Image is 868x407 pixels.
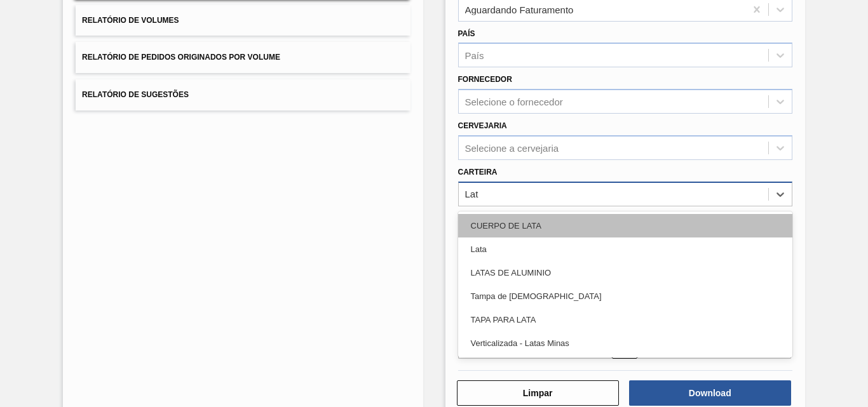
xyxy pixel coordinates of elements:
[458,284,792,308] div: Tampa de [DEMOGRAPHIC_DATA]
[465,142,559,153] div: Selecione a cervejaria
[465,4,574,15] div: Aguardando Faturamento
[458,121,507,130] label: Cervejaria
[82,90,189,99] span: Relatório de Sugestões
[458,168,498,177] label: Carteira
[458,308,792,331] div: TAPA PARA LATA
[76,5,410,36] button: Relatório de Volumes
[76,42,410,73] button: Relatório de Pedidos Originados por Volume
[458,331,792,355] div: Verticalizada - Latas Minas
[465,50,484,61] div: País
[458,237,792,261] div: Lata
[458,75,512,84] label: Fornecedor
[629,380,791,406] button: Download
[82,53,280,62] span: Relatório de Pedidos Originados por Volume
[458,214,792,237] div: CUERPO DE LATA
[76,79,410,110] button: Relatório de Sugestões
[458,261,792,284] div: LATAS DE ALUMINIO
[465,97,563,107] div: Selecione o fornecedor
[458,29,475,38] label: País
[457,380,619,406] button: Limpar
[82,16,179,25] span: Relatório de Volumes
